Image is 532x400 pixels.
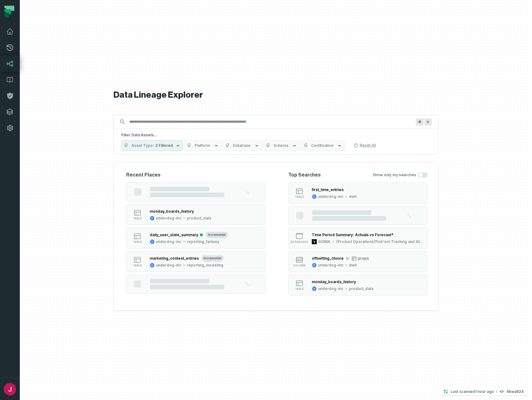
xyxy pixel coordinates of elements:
[424,118,432,126] span: Press ⌘ + K to focus the search bar
[507,390,524,394] h4: 6bea924
[4,383,16,395] img: avatar of James Kim
[440,388,527,395] button: Last scanned[DATE] 8:51:12 AM6bea924
[114,90,438,100] h1: Data Lineage Explorer
[475,389,494,394] relative-time: Sep 15, 2025, 8:51 AM EDT
[416,118,424,126] span: Press ⌘ + K to focus the search bar
[451,389,494,395] p: Last scanned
